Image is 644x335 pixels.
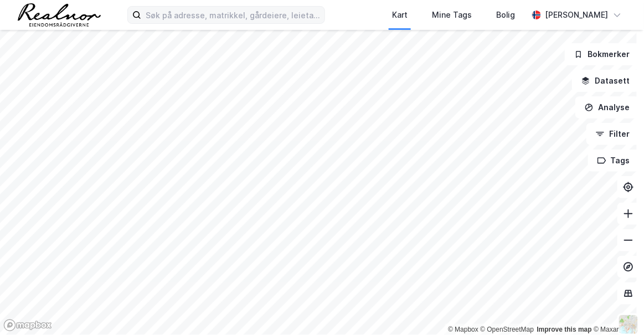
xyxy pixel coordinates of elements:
[18,3,101,27] img: realnor-logo.934646d98de889bb5806.png
[586,123,640,145] button: Filter
[141,7,324,23] input: Søk på adresse, matrikkel, gårdeiere, leietakere eller personer
[496,8,516,22] div: Bolig
[481,326,534,333] a: OpenStreetMap
[572,70,640,92] button: Datasett
[448,326,478,333] a: Mapbox
[545,8,609,22] div: [PERSON_NAME]
[575,96,640,118] button: Analyse
[537,326,592,333] a: Improve this map
[589,282,644,335] div: Kontrollprogram for chat
[3,319,52,332] a: Mapbox homepage
[432,8,472,22] div: Mine Tags
[588,150,640,172] button: Tags
[589,282,644,335] iframe: Chat Widget
[392,8,408,22] div: Kart
[565,43,640,65] button: Bokmerker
